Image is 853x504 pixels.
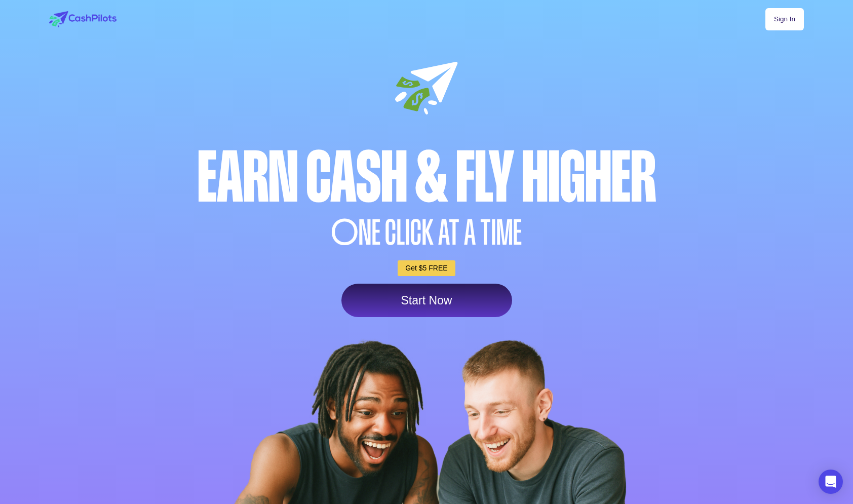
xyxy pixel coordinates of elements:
div: Open Intercom Messenger [819,470,843,494]
span: O [331,215,359,250]
img: logo [49,11,117,27]
div: NE CLICK AT A TIME [47,215,806,250]
a: Start Now [341,284,512,317]
a: Sign In [765,8,804,30]
div: Earn Cash & Fly higher [47,142,806,213]
a: Get $5 FREE [398,260,455,276]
